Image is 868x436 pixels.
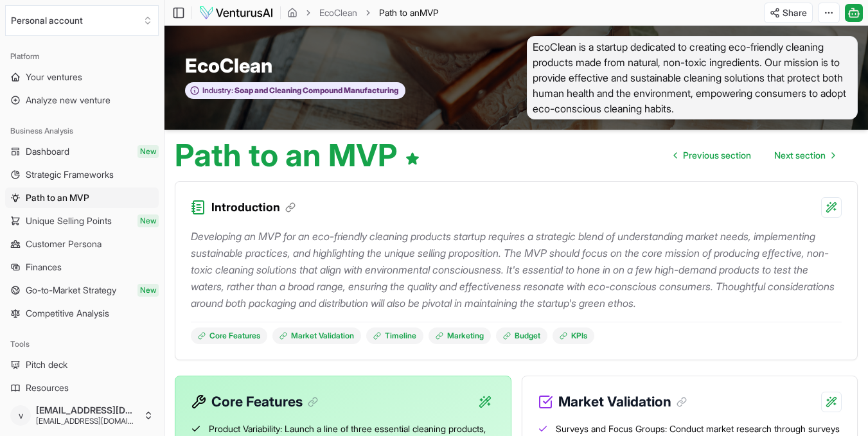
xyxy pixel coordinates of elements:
[26,191,89,204] span: Path to an MVP
[202,85,233,96] span: Industry:
[137,145,159,158] span: New
[5,121,159,141] div: Business Analysis
[366,327,423,344] a: Timeline
[175,140,420,171] h1: Path to an MVP
[496,327,547,344] a: Budget
[233,85,398,96] span: Soap and Cleaning Compound Manufacturing
[774,149,826,162] span: Next section
[211,198,296,216] h3: Introduction
[5,141,159,162] a: DashboardNew
[5,234,159,254] a: Customer Persona
[429,327,491,344] a: Marketing
[5,5,159,36] button: Select an organization
[5,280,159,301] a: Go-to-Market StrategyNew
[199,5,274,21] img: logo
[26,214,112,227] span: Unique Selling Points
[26,71,82,83] span: Your ventures
[137,214,159,227] span: New
[379,6,439,19] span: Path to anMVP
[26,381,69,394] span: Resources
[319,6,357,19] a: EcoClean
[764,3,813,23] button: Share
[764,143,845,168] a: Go to next page
[191,327,267,344] a: Core Features
[36,416,138,426] span: [EMAIL_ADDRESS][DOMAIN_NAME]
[26,94,111,107] span: Analyze new venture
[5,211,159,231] a: Unique Selling PointsNew
[664,143,761,168] a: Go to previous page
[5,354,159,375] a: Pitch deck
[5,90,159,110] a: Analyze new venture
[558,392,687,412] h3: Market Validation
[185,82,405,100] button: Industry:Soap and Cleaning Compound Manufacturing
[26,358,67,371] span: Pitch deck
[5,187,159,208] a: Path to an MVP
[36,405,138,416] span: [EMAIL_ADDRESS][DOMAIN_NAME]
[26,284,116,297] span: Go-to-Market Strategy
[10,405,31,426] span: v
[5,334,159,354] div: Tools
[5,164,159,185] a: Strategic Frameworks
[272,327,361,344] a: Market Validation
[5,378,159,398] a: Resources
[26,238,102,250] span: Customer Persona
[527,36,858,119] span: EcoClean is a startup dedicated to creating eco-friendly cleaning products made from natural, non...
[5,257,159,277] a: Finances
[664,143,845,168] nav: pagination
[5,303,159,324] a: Competitive Analysis
[185,54,272,77] span: EcoClean
[287,6,439,19] nav: breadcrumb
[26,168,114,181] span: Strategic Frameworks
[379,7,420,18] span: Path to an
[137,284,159,297] span: New
[191,228,842,311] p: Developing an MVP for an eco-friendly cleaning products startup requires a strategic blend of und...
[783,6,807,19] span: Share
[26,261,62,274] span: Finances
[553,327,594,344] a: KPIs
[26,307,109,320] span: Competitive Analysis
[26,145,69,158] span: Dashboard
[211,392,318,412] h3: Core Features
[5,400,159,431] button: v[EMAIL_ADDRESS][DOMAIN_NAME][EMAIL_ADDRESS][DOMAIN_NAME]
[5,46,159,67] div: Platform
[5,67,159,87] a: Your ventures
[683,149,751,162] span: Previous section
